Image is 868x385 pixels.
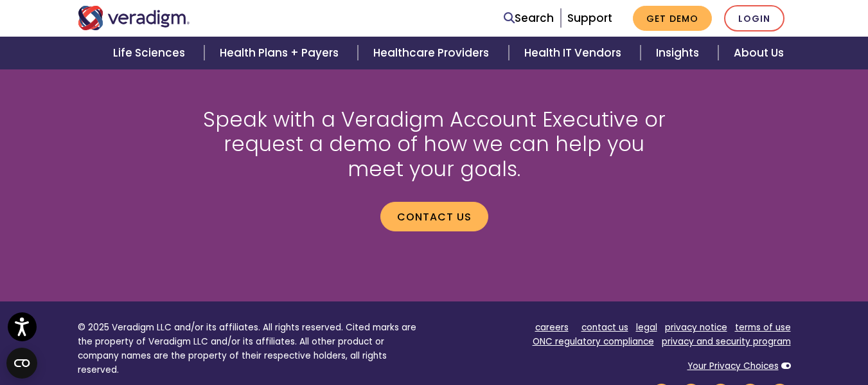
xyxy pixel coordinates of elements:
[358,37,508,69] a: Healthcare Providers
[581,321,628,334] a: contact us
[687,360,779,372] a: Your Privacy Choices
[533,336,654,348] a: ONC regulatory compliance
[509,37,641,69] a: Health IT Vendors
[665,321,727,334] a: privacy notice
[200,107,669,181] h2: Speak with a Veradigm Account Executive or request a demo of how we can help you meet your goals.
[567,10,612,26] a: Support
[78,6,190,30] img: Veradigm logo
[78,321,425,377] p: © 2025 Veradigm LLC and/or its affiliates. All rights reserved. Cited marks are the property of V...
[636,321,657,334] a: legal
[6,348,37,379] button: Open CMP widget
[204,37,358,69] a: Health Plans + Payers
[504,10,554,27] a: Search
[535,321,569,334] a: careers
[98,37,204,69] a: Life Sciences
[735,321,791,334] a: terms of use
[641,37,718,69] a: Insights
[662,336,791,348] a: privacy and security program
[718,37,799,69] a: About Us
[724,5,784,31] a: Login
[633,6,712,31] a: Get Demo
[380,202,488,231] a: Contact us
